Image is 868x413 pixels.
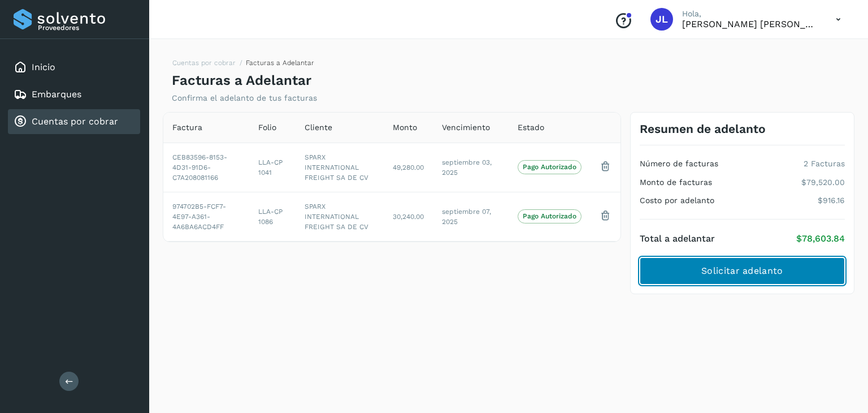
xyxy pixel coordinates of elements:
td: CEB83596-8153-4D31-91D6-C7A208081166 [163,143,249,192]
a: Cuentas por cobrar [32,116,118,127]
h3: Resumen de adelanto [640,122,766,136]
h4: Total a adelantar [640,233,715,244]
p: Proveedores [38,24,136,32]
button: Solicitar adelanto [640,257,845,285]
span: septiembre 07, 2025 [442,208,491,226]
td: LLA-CP 1041 [249,143,295,192]
p: JOSE LUIS GUZMAN ORTA [682,19,818,29]
td: SPARX INTERNATIONAL FREIGHT SA DE CV [296,143,384,192]
p: Pago Autorizado [523,163,576,171]
p: $916.16 [818,196,845,205]
p: $78,603.84 [796,233,845,244]
span: Solicitar adelanto [701,265,783,277]
p: $79,520.00 [801,178,845,187]
p: Confirma el adelanto de tus facturas [172,93,317,103]
a: Inicio [32,62,55,72]
span: Facturas a Adelantar [246,59,314,67]
span: Folio [258,122,276,134]
h4: Costo por adelanto [640,196,714,205]
span: Estado [518,122,544,134]
div: Inicio [8,55,140,80]
span: septiembre 03, 2025 [442,158,492,177]
a: Cuentas por cobrar [172,59,236,67]
h4: Facturas a Adelantar [172,72,311,89]
a: Embarques [32,89,81,100]
td: SPARX INTERNATIONAL FREIGHT SA DE CV [296,192,384,241]
span: Cliente [305,122,332,134]
td: 974702B5-FCF7-4E97-A361-4A6BA6ACD4FF [163,192,249,241]
span: Vencimiento [442,122,490,134]
p: Pago Autorizado [523,212,576,220]
nav: breadcrumb [172,58,314,72]
span: Monto [393,122,417,134]
p: 2 Facturas [804,159,845,169]
td: LLA-CP 1086 [249,192,295,241]
div: Embarques [8,82,140,107]
h4: Monto de facturas [640,178,712,187]
span: 30,240.00 [393,213,424,221]
p: Hola, [682,9,818,19]
span: Factura [172,122,202,134]
div: Cuentas por cobrar [8,109,140,134]
h4: Número de facturas [640,159,718,169]
span: 49,280.00 [393,164,424,171]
